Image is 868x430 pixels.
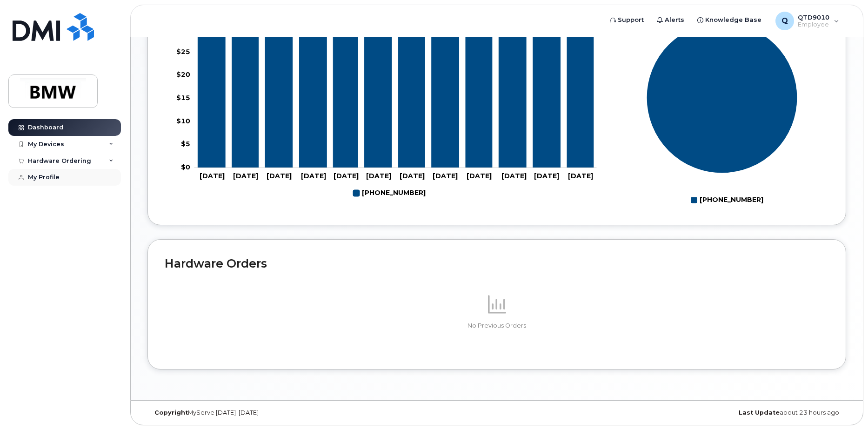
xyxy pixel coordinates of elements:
span: Knowledge Base [705,15,761,25]
tspan: $20 [176,70,190,79]
p: No Previous Orders [165,322,829,330]
g: Legend [691,192,763,208]
g: Chart [647,22,798,208]
tspan: [DATE] [200,172,225,180]
strong: Last Update [739,409,780,416]
a: Alerts [650,11,691,29]
tspan: [DATE] [233,172,258,180]
a: Support [603,11,650,29]
tspan: [DATE] [400,172,425,180]
tspan: [DATE] [366,172,391,180]
g: 864-999-1215 [198,23,594,168]
tspan: [DATE] [267,172,292,180]
tspan: [DATE] [534,172,559,180]
tspan: $25 [176,47,190,55]
tspan: [DATE] [501,172,527,180]
div: about 23 hours ago [613,409,846,417]
strong: Copyright [154,409,188,416]
g: 864-999-1215 [353,185,426,201]
iframe: Messenger Launcher [828,390,861,423]
tspan: [DATE] [334,172,359,180]
tspan: [DATE] [433,172,458,180]
g: Chart [176,1,597,201]
div: QTD9010 [769,12,846,30]
g: Legend [353,185,426,201]
tspan: $5 [181,140,190,148]
span: Employee [798,21,829,28]
tspan: [DATE] [467,172,492,180]
a: Knowledge Base [691,11,768,29]
h2: Hardware Orders [165,256,829,270]
tspan: $10 [176,116,190,125]
span: Q [781,15,788,27]
tspan: $15 [176,94,190,102]
div: MyServe [DATE]–[DATE] [147,409,381,417]
span: Alerts [665,15,684,25]
span: Support [618,15,644,25]
g: Series [647,22,798,173]
span: QTD9010 [798,13,829,21]
tspan: $0 [181,163,190,171]
tspan: [DATE] [301,172,326,180]
tspan: [DATE] [568,172,593,180]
